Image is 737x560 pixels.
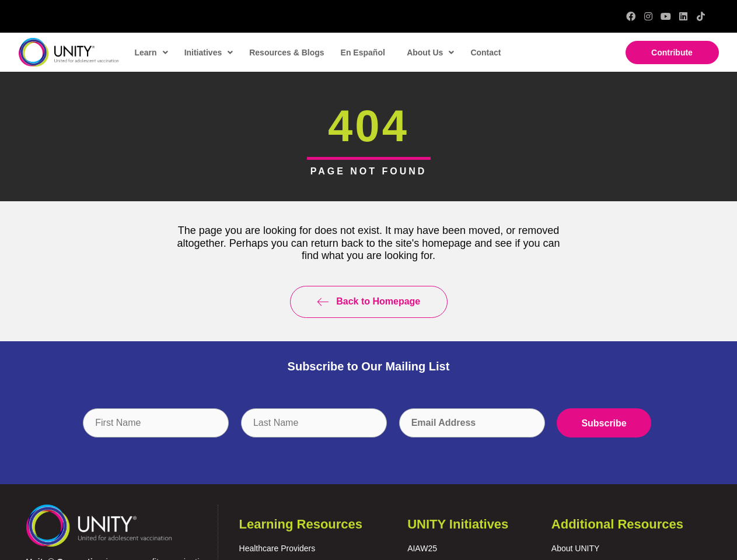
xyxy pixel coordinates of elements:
[290,286,448,318] a: Back to Homepage
[407,517,508,531] span: UNITY Initiatives
[239,517,363,531] span: Learning Resources
[399,408,545,437] input: Email Address
[328,101,409,150] span: 404
[243,39,329,66] a: Resources & Blogs
[644,12,653,21] a: Instagram
[626,12,635,21] a: Facebook
[401,39,459,66] a: About Us
[651,48,693,57] span: Contribute
[83,408,229,437] input: First Name
[341,48,385,57] span: En Español
[679,12,688,21] a: LinkedIn
[26,505,172,546] img: unity-logo
[288,360,450,373] span: Subscribe to Our Mailing List
[407,44,454,61] span: About Us
[310,166,427,176] span: PAGE NOT FOUND
[551,544,599,553] a: About UNITY
[626,41,719,64] a: Contribute
[551,517,683,531] span: Additional Resources
[661,12,670,21] a: YouTube
[184,44,233,61] span: Initiatives
[135,44,168,61] span: Learn
[239,544,316,553] a: Healthcare Providers
[464,39,505,66] a: Contact
[336,296,420,306] span: Back to Homepage
[249,48,324,57] span: Resources & Blogs
[177,225,560,261] span: The page you are looking for does not exist. It may have been moved, or removed altogether. Perha...
[407,544,437,553] a: AIAW25
[557,408,651,437] input: Subscribe
[241,408,387,437] input: Last Name
[696,12,705,21] a: TikTok
[470,48,501,57] span: Contact
[19,38,119,66] img: unity-logo-dark
[335,39,390,66] a: En Español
